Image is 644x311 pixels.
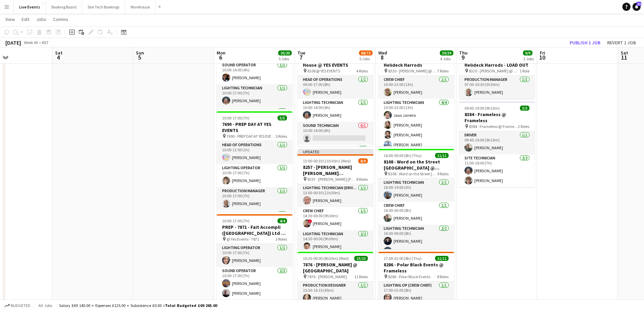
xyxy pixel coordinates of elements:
span: Tue [297,50,305,56]
span: 4 [54,53,63,61]
span: 39/39 [440,50,453,55]
div: 4 Jobs [440,56,453,61]
div: 09:00-17:00 (8h)3/4PREP - 8108 - Banqueting House @ YES EVENTS 8108 @ YES EVENTS4 RolesHead of Op... [297,46,373,146]
button: Publish 1 job [567,38,603,47]
div: 10:00-23:00 (13h)10/108320 - [PERSON_NAME] @ Helideck Harrods 8320 - [PERSON_NAME] @ Helideck Har... [378,46,454,146]
span: 4 Roles [356,68,368,73]
button: Warehouse [125,0,156,14]
h3: 8108 - Word on the Street [GEOGRAPHIC_DATA] @ Banqueting House [378,159,454,171]
span: 8320 - [PERSON_NAME] @ Helideck Harrods - LOAD OUT [469,68,520,73]
span: 9 [458,53,468,61]
span: 3 Roles [276,237,287,242]
span: 22 [637,2,641,6]
app-card-role: Production Manager1/107:00-10:30 (3h30m)[PERSON_NAME] [459,76,535,99]
span: 10:00-17:00 (7h) [222,218,249,223]
span: Mon [217,50,225,56]
h3: PREP - 7871 - Fait Accompli ([GEOGRAPHIC_DATA]) Ltd @ YES Events [217,224,292,236]
span: 3/3 [520,106,529,111]
span: 16:00-00:00 (8h) (Thu) [384,153,422,158]
span: 11 Roles [354,274,368,279]
span: 20/20 [278,50,292,55]
span: Week 40 [22,40,39,45]
h3: 7876 - [PERSON_NAME] @ [GEOGRAPHIC_DATA] [297,262,373,274]
span: Budgeted [11,303,30,308]
a: View [3,15,18,24]
app-card-role: Lighting Operator1/110:00-17:00 (7h)[PERSON_NAME] [217,164,292,187]
app-card-role: Sound Operator1/110:00-14:00 (4h)[PERSON_NAME] [217,61,292,84]
app-card-role: Lighting Technician1/116:00-19:00 (3h)[PERSON_NAME] [378,179,454,202]
span: 15/15 [354,256,368,261]
app-card-role: Crew Chief1/116:00-00:00 (8h)[PERSON_NAME] [378,202,454,225]
span: Comms [53,16,68,22]
h3: 8384 - Frameless @ Frameless [459,111,535,124]
div: 5 Jobs [279,56,291,61]
div: BST [42,40,49,45]
app-card-role: Driver1/109:45-19:00 (9h15m)[PERSON_NAME] [459,131,535,154]
app-job-card: 10:00-17:00 (7h)5/57690 - PREP DAY AT YES EVENTS 7690 - PREP DAY AT YES EVENTS5 RolesHead of Oper... [217,111,292,212]
app-card-role: Lighting Technician2/216:00-00:00 (8h)[PERSON_NAME][PERSON_NAME] [378,225,454,258]
span: 8108 - Word on the Street [GEOGRAPHIC_DATA] @ Banqueting House [388,171,437,176]
a: Jobs [33,15,49,24]
span: 17:00-01:00 (8h) (Thu) [384,256,422,261]
span: 8/9 [358,158,368,163]
span: 4/4 [278,218,287,223]
span: 8257 - [PERSON_NAME] [PERSON_NAME] International @ [GEOGRAPHIC_DATA] [307,177,356,182]
span: Sun [136,50,144,56]
span: View [5,16,15,22]
div: 5 Jobs [359,56,372,61]
app-card-role: TPM1/1 [217,107,292,130]
app-card-role: Sound Technician0/110:00-14:00 (4h) [297,122,373,145]
app-job-card: 09:45-19:00 (9h15m)3/38384 - Frameless @ Frameless 8384 - Frameless @ Frameless2 RolesDriver1/109... [459,102,535,187]
span: Sat [621,50,628,56]
span: 7 [296,53,305,61]
span: Wed [378,50,387,56]
app-card-role: Production Designer1/115:30-16:15 (45m)[PERSON_NAME] [297,282,373,305]
span: 1 Role [520,68,529,73]
span: 8108 @ YES EVENTS [307,68,340,73]
span: 5 [135,53,144,61]
span: 10 [539,53,545,61]
a: Comms [50,15,71,24]
span: 13:00-00:30 (11h30m) (Wed) [303,158,351,163]
span: 9/9 [523,50,532,55]
app-card-role: Head of Operations1/110:00-11:00 (1h)[PERSON_NAME] [217,141,292,164]
app-card-role: Lighting Technician1/110:00-17:00 (7h)[PERSON_NAME] [217,84,292,107]
span: 5 Roles [276,134,287,139]
app-card-role: Lighting Operator1/110:00-17:00 (7h)[PERSON_NAME] [217,244,292,267]
span: 8320 - [PERSON_NAME] @ Helideck Harrods [388,68,437,73]
h3: 8257 - [PERSON_NAME] [PERSON_NAME] International @ [GEOGRAPHIC_DATA] [297,164,373,176]
app-job-card: 16:00-00:00 (8h) (Thu)11/118108 - Word on the Street [GEOGRAPHIC_DATA] @ Banqueting House 8108 - ... [378,149,454,249]
span: 6 [216,53,225,61]
app-card-role: Head of Operations1/109:00-17:00 (8h)[PERSON_NAME] [297,76,373,99]
app-card-role: TPM1/1 [297,145,373,168]
span: 8 [377,53,387,61]
span: All jobs [37,303,53,308]
app-card-role: Site Technician2/211:00-18:00 (7h)[PERSON_NAME][PERSON_NAME] [459,154,535,187]
span: 8 Roles [437,274,449,279]
app-job-card: 07:00-10:30 (3h30m)1/18320 - [PERSON_NAME] @ Helideck Harrods - LOAD OUT 8320 - [PERSON_NAME] @ H... [459,46,535,99]
app-card-role: Lighting Op (Crew Chief)1/117:00-01:00 (8h)[PERSON_NAME] [378,282,454,305]
span: 11/11 [435,153,449,158]
span: 8 Roles [356,177,368,182]
span: 8286 - Polar Black Events [388,274,430,279]
button: Booking Board [46,0,82,14]
div: 3 Jobs [523,56,534,61]
span: 9 Roles [437,171,449,176]
button: Live Events [14,0,46,14]
span: 10:00-17:00 (7h) [222,115,249,120]
span: 2 Roles [518,124,529,129]
button: Revert 1 job [604,38,639,47]
div: Salary £69 140.00 + Expenses £125.00 + Subsistence £0.00 = [59,303,217,308]
app-card-role: Sound Operator1/1 [217,210,292,233]
span: 11/11 [435,256,449,261]
app-card-role: Lighting Technician (Driver)1/113:00-00:30 (11h30m)[PERSON_NAME] [297,184,373,207]
app-job-card: Updated13:00-00:30 (11h30m) (Wed)8/98257 - [PERSON_NAME] [PERSON_NAME] International @ [GEOGRAPHI... [297,149,373,249]
span: 11 [620,53,628,61]
span: 15:30-00:00 (8h30m) (Wed) [303,256,349,261]
span: Total Budgeted £69 265.00 [165,303,217,308]
a: Edit [19,15,32,24]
